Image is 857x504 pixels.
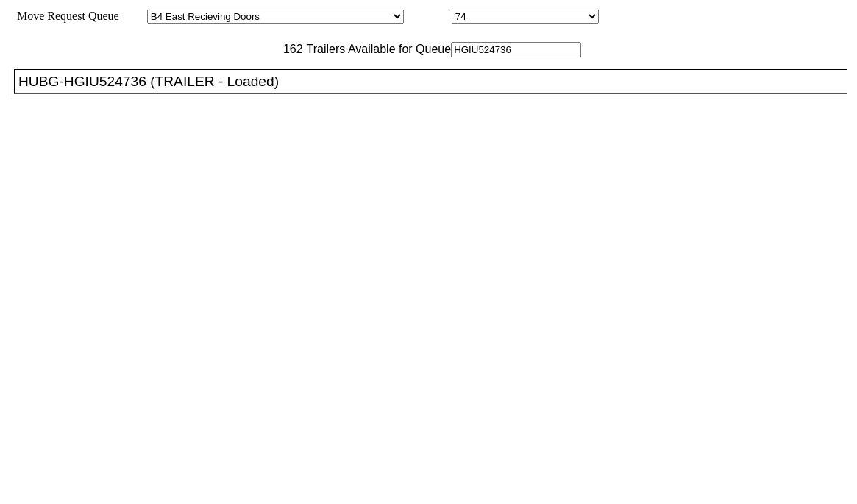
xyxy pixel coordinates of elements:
[121,10,144,22] span: Area
[276,43,303,55] span: 162
[451,42,581,57] input: Filter Available Trailers
[10,10,119,22] span: Move Request Queue
[18,74,856,90] div: HUBG-HGIU524736 (TRAILER - Loaded)
[407,10,449,22] span: Location
[303,43,452,55] span: Trailers Available for Queue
